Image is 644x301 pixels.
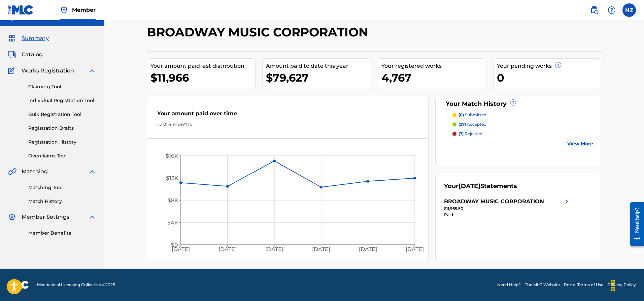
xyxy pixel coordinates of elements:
div: Your Statements [444,182,517,191]
h2: BROADWAY MUSIC CORPORATION [147,25,372,40]
a: (27) accepted [452,121,593,127]
span: Member [72,6,96,14]
img: Works Registration [8,67,17,75]
div: $11,965.50 [444,206,571,212]
img: Top Rightsholder [60,6,68,14]
a: Overclaims Tool [28,152,96,159]
img: Matching [8,168,16,176]
div: User Menu [622,3,636,17]
p: rejected [459,131,482,137]
div: Help [605,3,618,17]
a: SummarySummary [8,34,49,42]
a: Need Help? [497,282,521,288]
a: Registration History [28,139,96,146]
span: Catalog [22,51,43,59]
img: expand [88,67,96,75]
div: Your Match History [444,99,593,109]
a: (7) rejected [452,131,593,137]
tspan: [DATE] [359,246,377,253]
tspan: [DATE] [171,246,190,253]
a: Registration Drafts [28,125,96,132]
a: BROADWAY MUSIC CORPORATIONright chevron icon$11,965.50Paid [444,198,571,218]
tspan: $16K [165,153,178,159]
a: Privacy Policy [607,282,636,288]
a: Portal Terms of Use [564,282,603,288]
iframe: Chat Widget [610,269,644,301]
tspan: [DATE] [406,246,424,253]
span: Member Settings [22,213,69,221]
tspan: [DATE] [265,246,283,253]
tspan: $4K [167,219,178,226]
tspan: [DATE] [312,246,330,253]
a: CatalogCatalog [8,51,43,59]
img: logo [8,281,29,289]
img: search [590,6,598,14]
div: $11,966 [150,70,255,85]
p: accepted [459,121,486,127]
div: Your amount paid last distribution [150,62,255,70]
tspan: $8K [167,197,178,204]
span: Works Registration [22,67,74,75]
div: Drag [608,275,618,296]
img: help [608,6,616,14]
p: submitted [459,112,486,118]
a: Matching Tool [28,184,96,191]
tspan: $12K [166,175,178,181]
div: Amount paid to date this year [266,62,371,70]
span: (27) [459,122,466,127]
span: ? [555,62,561,68]
div: Your pending works [497,62,602,70]
div: Paid [444,212,571,218]
a: Claiming Tool [28,83,96,90]
a: Individual Registration Tool [28,97,96,104]
a: The MLC Website [525,282,560,288]
div: Last 6 months [157,121,418,128]
img: right chevron icon [563,198,571,206]
img: Summary [8,34,16,42]
span: (7) [459,131,464,136]
img: Member Settings [8,213,16,221]
img: MLC Logo [8,5,34,15]
iframe: Resource Center [625,197,644,251]
img: Catalog [8,51,16,59]
div: 4,767 [381,70,486,85]
a: Public Search [587,3,601,17]
div: $79,627 [266,70,371,85]
span: Summary [22,34,49,42]
span: ? [510,100,516,105]
tspan: $0 [171,242,178,248]
img: expand [88,213,96,221]
div: Your registered works [381,62,486,70]
span: (0) [459,112,464,117]
div: 0 [497,70,602,85]
span: Matching [22,168,48,176]
img: expand [88,168,96,176]
a: Bulk Registration Tool [28,111,96,118]
div: BROADWAY MUSIC CORPORATION [444,198,544,206]
a: Match History [28,198,96,205]
span: [DATE] [459,182,480,190]
div: Your amount paid over time [157,110,418,121]
span: Mechanical Licensing Collective © 2025 [37,282,115,288]
tspan: [DATE] [218,246,237,253]
a: View More [567,140,593,147]
a: (0) submitted [452,112,593,118]
a: Member Benefits [28,230,96,237]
